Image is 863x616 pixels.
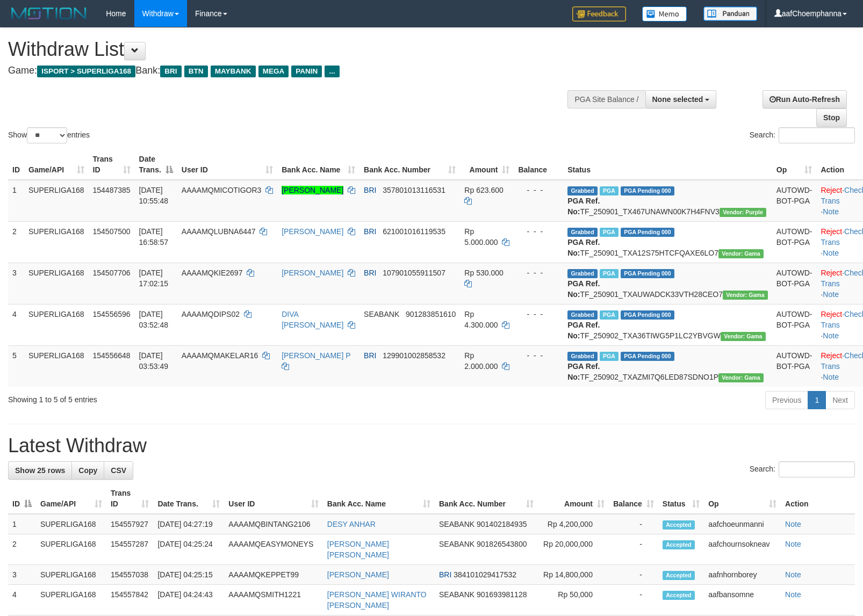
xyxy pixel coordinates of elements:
[821,310,842,318] a: Reject
[224,565,322,585] td: AAAAMQKEPPET99
[8,304,24,345] td: 4
[663,540,695,549] span: Accepted
[106,585,153,615] td: 154557842
[24,180,89,222] td: SUPERLIGA168
[823,331,839,340] a: Note
[621,352,674,361] span: PGA Pending
[153,565,224,585] td: [DATE] 04:25:15
[464,310,498,329] span: Rp 4.300.000
[282,227,343,236] a: [PERSON_NAME]
[37,66,135,77] span: ISPORT > SUPERLIGA168
[779,127,855,143] input: Search:
[383,227,445,236] span: Copy 621001016119535 to clipboard
[816,108,847,127] a: Stop
[282,269,343,277] a: [PERSON_NAME]
[325,66,339,77] span: ...
[704,514,781,534] td: aafchoeunmanni
[282,186,343,194] a: [PERSON_NAME]
[139,310,169,329] span: [DATE] 03:52:48
[823,249,839,257] a: Note
[282,310,343,329] a: DIVA [PERSON_NAME]
[765,391,808,409] a: Previous
[821,186,842,194] a: Reject
[563,180,772,222] td: TF_250901_TX467UNAWN00K7H4FNV3
[704,534,781,565] td: aafchournsokneav
[658,483,704,514] th: Status: activate to sort column ascending
[8,514,36,534] td: 1
[785,540,801,548] a: Note
[642,6,687,21] img: Button%20Memo.svg
[406,310,456,318] span: Copy 901283851610 to clipboard
[139,269,169,288] span: [DATE] 17:02:15
[224,534,322,565] td: AAAAMQEASYMONEYS
[663,571,695,580] span: Accepted
[718,373,764,382] span: Vendor URL: https://trx31.1velocity.biz
[609,585,658,615] td: -
[78,466,97,475] span: Copy
[224,585,322,615] td: AAAAMQSMITH1221
[538,534,609,565] td: Rp 20,000,000
[823,290,839,299] a: Note
[139,227,169,247] span: [DATE] 16:58:57
[24,221,89,263] td: SUPERLIGA168
[621,186,674,195] span: PGA Pending
[153,514,224,534] td: [DATE] 04:27:19
[600,352,619,361] span: Marked by aafchoeunmanni
[518,350,559,361] div: - - -
[563,263,772,304] td: TF_250901_TXAUWADCK33VTH28CEO7
[182,269,243,277] span: AAAAMQKIE2697
[763,90,847,108] a: Run Auto-Refresh
[111,466,126,475] span: CSV
[750,461,855,477] label: Search:
[323,483,435,514] th: Bank Acc. Name: activate to sort column ascending
[772,180,817,222] td: AUTOWD-BOT-PGA
[8,585,36,615] td: 4
[24,345,89,387] td: SUPERLIGA168
[36,534,106,565] td: SUPERLIGA168
[364,351,376,360] span: BRI
[704,483,781,514] th: Op: activate to sort column ascending
[8,180,24,222] td: 1
[567,279,600,299] b: PGA Ref. No:
[785,590,801,599] a: Note
[135,149,177,180] th: Date Trans.: activate to sort column descending
[36,483,106,514] th: Game/API: activate to sort column ascending
[327,590,427,610] a: [PERSON_NAME] WIRANTO [PERSON_NAME]
[153,585,224,615] td: [DATE] 04:24:43
[609,565,658,585] td: -
[645,90,717,108] button: None selected
[89,149,135,180] th: Trans ID: activate to sort column ascending
[663,591,695,600] span: Accepted
[24,149,89,180] th: Game/API: activate to sort column ascending
[663,520,695,530] span: Accepted
[477,520,527,528] span: Copy 901402184935 to clipboard
[825,391,855,409] a: Next
[567,90,645,108] div: PGA Site Balance /
[327,570,389,579] a: [PERSON_NAME]
[704,565,781,585] td: aafnhornborey
[514,149,563,180] th: Balance
[808,391,826,409] a: 1
[703,6,757,21] img: panduan.png
[327,540,389,559] a: [PERSON_NAME] [PERSON_NAME]
[291,66,322,77] span: PANIN
[821,351,842,360] a: Reject
[439,590,474,599] span: SEABANK
[750,127,855,143] label: Search:
[182,351,258,360] span: AAAAMQMAKELAR16
[93,351,131,360] span: 154556648
[823,373,839,381] a: Note
[8,66,565,76] h4: Game: Bank:
[600,228,619,237] span: Marked by aafsoycanthlai
[8,435,855,456] h1: Latest Withdraw
[71,461,104,480] a: Copy
[106,565,153,585] td: 154557038
[621,228,674,237] span: PGA Pending
[600,269,619,278] span: Marked by aafsoycanthlai
[211,66,256,77] span: MAYBANK
[567,321,600,340] b: PGA Ref. No:
[8,565,36,585] td: 3
[93,269,131,277] span: 154507706
[785,570,801,579] a: Note
[8,390,351,405] div: Showing 1 to 5 of 5 entries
